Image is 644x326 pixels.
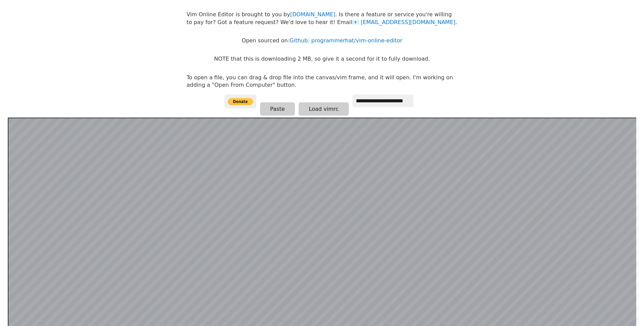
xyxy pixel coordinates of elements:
[242,37,402,44] p: Open sourced on:
[214,55,430,63] p: NOTE that this is downloading 2 MB, so give it a second for it to fully download.
[187,74,457,89] p: To open a file, you can drag & drop file into the canvas/vim frame, and it will open. I'm working...
[260,102,295,116] button: Paste
[290,11,336,18] a: [DOMAIN_NAME]
[352,19,455,25] a: [EMAIL_ADDRESS][DOMAIN_NAME]
[289,37,402,44] a: Github: programmerhat/vim-online-editor
[299,102,349,116] button: Load vimrc
[187,11,457,26] p: Vim Online Editor is brought to you by . Is there a feature or service you're willing to pay for?...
